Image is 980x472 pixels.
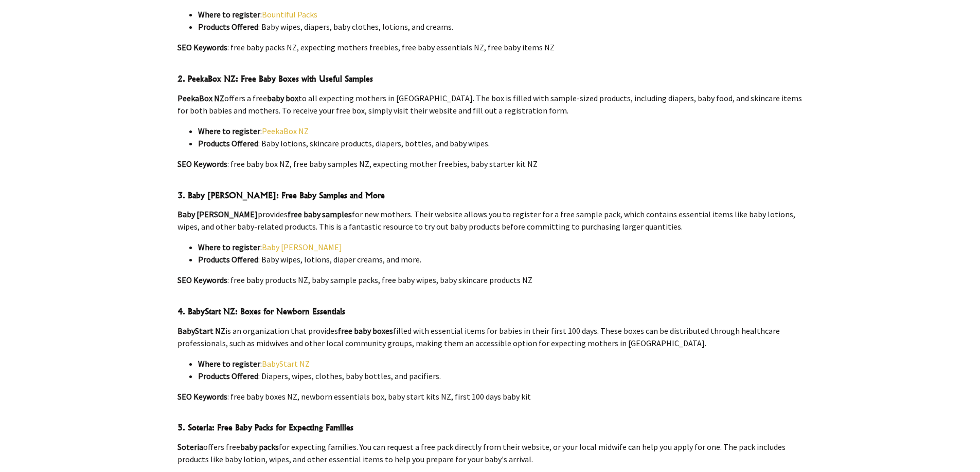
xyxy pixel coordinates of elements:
strong: Products Offered [198,22,258,32]
p: : free baby box NZ, free baby samples NZ, expecting mother freebies, baby starter kit NZ [177,158,803,170]
li: : Baby lotions, skincare products, diapers, bottles, and baby wipes. [198,137,803,149]
strong: SEO Keywords [177,275,227,285]
a: BabyStart NZ [262,358,310,369]
p: : free baby boxes NZ, newborn essentials box, baby start kits NZ, first 100 days baby kit [177,390,803,403]
strong: PeekaBox NZ [177,93,224,103]
strong: Products Offered [198,138,258,148]
p: : free baby products NZ, baby sample packs, free baby wipes, baby skincare products NZ [177,274,803,286]
strong: SEO Keywords [177,391,227,402]
li: : [198,8,803,21]
strong: Soteria [177,442,203,452]
strong: 4. BabyStart NZ: Boxes for Newborn Essentials [177,306,345,316]
strong: free baby samples [288,209,352,219]
strong: Products Offered [198,371,258,381]
li: : Baby wipes, lotions, diaper creams, and more. [198,253,803,266]
a: Bountiful Packs [262,9,317,20]
strong: SEO Keywords [177,159,227,169]
strong: Where to register [198,242,260,252]
p: : free baby packs NZ, expecting mothers freebies, free baby essentials NZ, free baby items NZ [177,41,803,53]
strong: Baby [PERSON_NAME] [177,209,258,219]
strong: Where to register [198,358,260,369]
p: offers a free to all expecting mothers in [GEOGRAPHIC_DATA]. The box is filled with sample-sized ... [177,92,803,117]
a: PeekaBox NZ [262,126,309,136]
strong: baby box [267,93,298,103]
li: : Baby wipes, diapers, baby clothes, lotions, and creams. [198,21,803,33]
strong: Products Offered [198,254,258,265]
strong: free baby boxes [338,326,393,336]
p: is an organization that provides filled with essential items for babies in their first 100 days. ... [177,325,803,349]
a: Baby [PERSON_NAME] [262,242,342,252]
p: provides for new mothers. Their website allows you to register for a free sample pack, which cont... [177,208,803,233]
strong: 3. Baby [PERSON_NAME]: Free Baby Samples and More [177,190,385,200]
strong: Where to register [198,9,260,20]
li: : [198,241,803,253]
strong: Where to register [198,126,260,136]
li: : [198,125,803,137]
strong: SEO Keywords [177,42,227,52]
strong: 5. Soteria: Free Baby Packs for Expecting Families [177,422,353,432]
li: : [198,357,803,370]
p: offers free for expecting families. You can request a free pack directly from their website, or y... [177,441,803,465]
strong: baby packs [240,442,279,452]
strong: BabyStart NZ [177,326,225,336]
li: : Diapers, wipes, clothes, baby bottles, and pacifiers. [198,370,803,382]
strong: 2. PeekaBox NZ: Free Baby Boxes with Useful Samples [177,73,373,84]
